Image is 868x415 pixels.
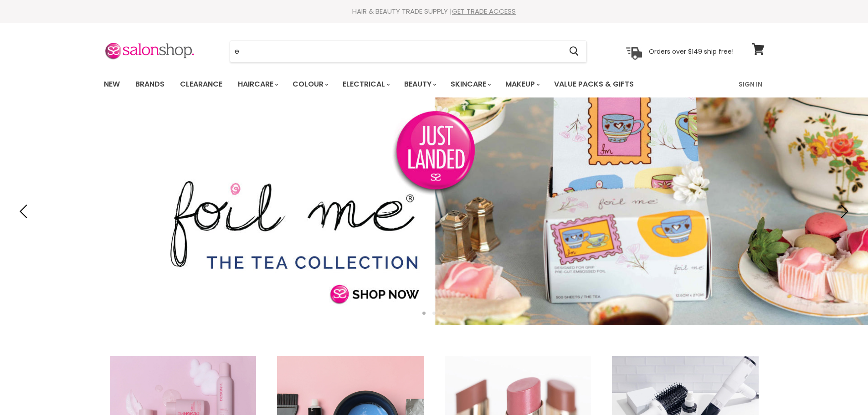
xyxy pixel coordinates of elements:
a: Value Packs & Gifts [547,75,641,94]
a: Makeup [498,75,545,94]
form: Product [230,41,587,62]
button: Next [834,202,852,220]
li: Page dot 2 [432,312,436,315]
div: HAIR & BEAUTY TRADE SUPPLY | [92,7,776,16]
a: Haircare [231,75,284,94]
p: Orders over $149 ship free! [649,47,734,55]
li: Page dot 3 [442,312,446,315]
a: Sign In [733,75,768,94]
a: Colour [286,75,334,94]
a: Clearance [173,75,229,94]
iframe: Gorgias live chat messenger [822,372,859,406]
input: Search [230,41,562,62]
a: Brands [128,75,171,94]
a: New [97,75,127,94]
li: Page dot 1 [422,312,426,315]
button: Previous [16,202,34,220]
a: GET TRADE ACCESS [452,6,516,16]
ul: Main menu [97,71,687,97]
a: Electrical [336,75,395,94]
a: Beauty [397,75,442,94]
nav: Main [92,71,776,97]
button: Search [562,41,586,62]
a: Skincare [444,75,497,94]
